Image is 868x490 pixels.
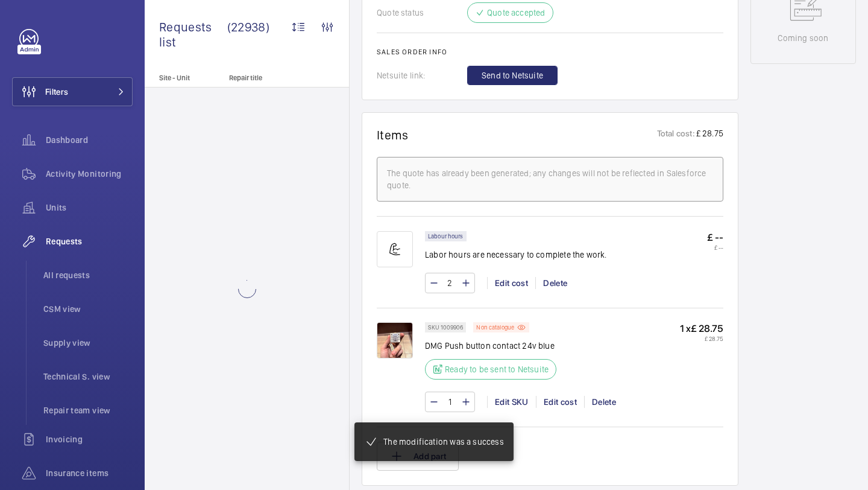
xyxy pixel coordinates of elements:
p: Coming soon [778,32,828,44]
div: Delete [535,277,574,289]
p: Site - Unit [145,74,224,82]
span: Requests list [159,19,227,49]
p: SKU 1009906 [428,325,463,329]
h2: Sales order info [377,48,723,56]
span: Technical S. view [43,371,133,383]
span: Invoicing [46,433,133,445]
span: Dashboard [46,134,133,146]
p: £ 28.75 [695,127,723,142]
p: Labour hours [428,234,464,238]
button: Filters [12,77,133,106]
span: Filters [45,86,68,98]
div: Edit cost [536,396,584,408]
p: £ -- [707,231,723,244]
img: _TaCs8YsRTh_1D5Kf3fdVae0jgWMenE4bJbKACEJdgk03nbU.png [377,322,413,358]
span: Insurance items [46,467,133,479]
p: DMG Push button contact 24v blue [425,340,564,352]
span: Repair team view [43,404,133,416]
p: The modification was a success [383,436,503,448]
button: Send to Netsuite [467,66,558,85]
span: Send to Netsuite [482,69,543,81]
p: Non catalogue [476,325,514,329]
span: Requests [46,235,133,247]
h1: Items [377,127,409,142]
p: £ 28.75 [680,335,723,342]
span: CSM view [43,303,133,315]
p: Repair title [229,74,309,82]
span: Units [46,202,133,214]
span: All requests [43,269,133,281]
div: Delete [584,396,623,408]
div: Edit cost [487,277,535,289]
img: muscle-sm.svg [377,231,413,267]
span: Supply view [43,337,133,349]
span: Activity Monitoring [46,168,133,180]
p: £ -- [707,244,723,251]
p: Total cost: [657,127,695,142]
div: The quote has already been generated; any changes will not be reflected in Salesforce quote. [387,167,713,191]
p: Labor hours are necessary to complete the work. [425,249,607,261]
p: Ready to be sent to Netsuite [445,363,549,375]
p: 1 x £ 28.75 [680,322,723,335]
